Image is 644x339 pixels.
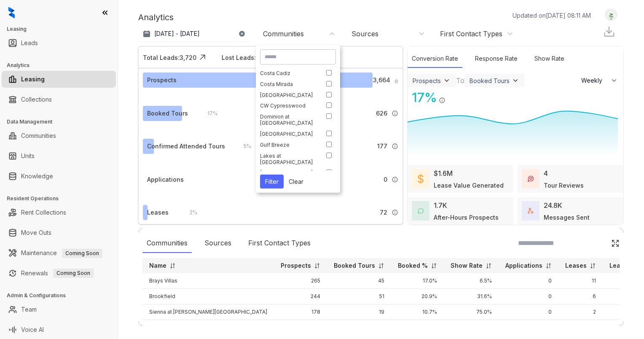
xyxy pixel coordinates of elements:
[544,200,562,210] div: 24.8K
[2,301,116,318] li: Team
[391,273,444,289] td: 17.0%
[392,176,398,183] img: Info
[392,110,398,117] img: Info
[434,200,447,210] div: 1.7K
[471,50,522,68] div: Response Rate
[21,168,53,185] a: Knowledge
[327,273,391,289] td: 45
[142,273,274,289] td: Brays Villas
[394,79,399,83] img: Info
[200,234,236,253] div: Sources
[2,71,116,88] li: Leasing
[7,25,118,33] h3: Leasing
[314,263,320,269] img: sorting
[154,30,200,38] p: [DATE] - [DATE]
[558,273,603,289] td: 11
[334,261,375,270] p: Booked Tours
[260,169,317,176] div: [GEOGRAPHIC_DATA]
[576,73,623,88] button: Weekly
[545,263,552,269] img: sorting
[558,289,603,304] td: 6
[558,304,603,320] td: 2
[544,168,548,178] div: 4
[21,265,94,282] a: RenewalsComing Soon
[499,273,558,289] td: 0
[440,29,502,38] div: First Contact Types
[53,269,94,278] span: Coming Soon
[142,304,274,320] td: Sienna at [PERSON_NAME][GEOGRAPHIC_DATA]
[444,273,499,289] td: 6.5%
[408,50,462,68] div: Conversion Rate
[445,89,458,102] img: Click Icon
[8,7,15,19] img: logo
[408,88,437,107] div: 17 %
[274,304,327,320] td: 178
[2,204,116,221] li: Rent Collections
[377,142,387,151] span: 177
[260,92,317,98] div: [GEOGRAPHIC_DATA]
[263,29,304,38] div: Communities
[398,261,428,270] p: Booked %
[147,75,177,85] div: Prospects
[199,109,217,118] div: 17 %
[413,77,441,84] div: Prospects
[444,320,499,336] td: 52.9%
[391,320,444,336] td: 13.8%
[2,35,116,51] li: Leads
[260,70,317,76] div: Costa Cadiz
[274,273,327,289] td: 265
[2,91,116,108] li: Collections
[581,76,607,85] span: Weekly
[470,77,510,84] div: Booked Tours
[611,239,620,248] img: Click Icon
[499,304,558,320] td: 0
[443,76,451,85] img: ViewFilterArrow
[352,29,378,38] div: Sources
[21,321,44,338] a: Voice AI
[2,321,116,338] li: Voice AI
[451,261,483,270] p: Show Rate
[499,320,558,336] td: 0
[2,127,116,144] li: Communities
[2,224,116,241] li: Move Outs
[456,75,464,86] div: To
[147,175,184,184] div: Applications
[444,304,499,320] td: 75.0%
[439,97,445,104] img: Info
[2,148,116,164] li: Units
[260,102,317,109] div: CW Cypresswood
[530,50,569,68] div: Show Rate
[21,127,56,144] a: Communities
[327,304,391,320] td: 19
[143,53,196,62] div: Total Leads: 3,720
[142,234,192,253] div: Communities
[434,181,504,190] div: Lease Value Generated
[544,181,584,190] div: Tour Reviews
[21,204,66,221] a: Rent Collections
[7,292,118,299] h3: Admin & Configurations
[149,261,166,270] p: Name
[499,289,558,304] td: 0
[593,239,601,247] img: SearchIcon
[391,289,444,304] td: 20.9%
[511,76,520,85] img: ViewFilterArrow
[181,208,197,217] div: 2 %
[21,35,38,51] a: Leads
[418,174,424,184] img: LeaseValue
[605,11,617,19] img: UserAvatar
[21,71,45,88] a: Leasing
[222,53,271,62] div: Lost Leads: 2,451
[21,148,35,164] a: Units
[513,11,591,20] p: Updated on [DATE] 08:11 AM
[274,289,327,304] td: 244
[380,208,387,217] span: 72
[486,263,492,269] img: sorting
[505,261,542,270] p: Applications
[2,168,116,185] li: Knowledge
[434,168,453,178] div: $1.6M
[62,249,102,258] span: Coming Soon
[138,11,174,24] p: Analytics
[431,263,437,269] img: sorting
[138,26,252,41] button: [DATE] - [DATE]
[7,195,118,202] h3: Resident Operations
